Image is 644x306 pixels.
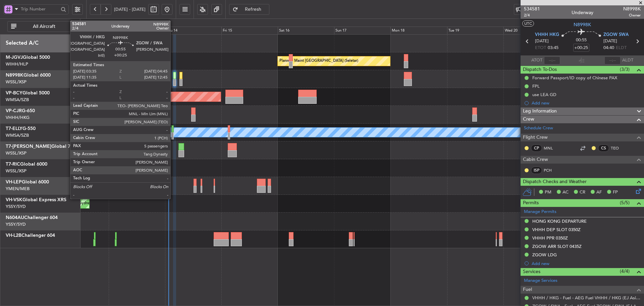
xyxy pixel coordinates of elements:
[6,180,22,184] span: VH-LEP
[545,189,551,196] span: PM
[611,145,626,151] a: TEO
[21,4,59,14] input: Trip Number
[6,132,29,138] a: WMSA/SZB
[616,45,627,51] span: ELDT
[544,145,559,151] a: MNL
[6,73,23,78] span: N8998K
[6,233,55,238] a: VH-L2BChallenger 604
[623,12,641,18] span: Owner
[6,233,21,238] span: VH-L2B
[165,27,221,35] div: Thu 14
[532,295,641,301] a: VHHH / HKG - Fuel - AEG Fuel VHHH / HKG (EJ Asia Only)
[620,66,630,73] span: (3/3)
[623,5,641,12] span: N8998K
[6,215,24,220] span: N604AU
[334,27,390,35] div: Sun 17
[523,286,532,294] span: Fuel
[390,27,447,35] div: Mon 18
[532,261,641,266] div: Add new
[114,6,146,12] span: [DATE] - [DATE]
[6,73,51,78] a: N8998KGlobal 6000
[447,27,503,35] div: Tue 19
[6,79,26,85] a: WSSL/XSP
[278,27,334,35] div: Sat 16
[535,32,559,38] span: VHHH HKG
[603,32,629,38] span: ZGOW SWA
[523,199,539,207] span: Permits
[6,115,30,121] a: VHHH/HKG
[532,227,581,232] div: VHHH DEP SLOT 0350Z
[532,235,568,241] div: VHHH PPR 0350Z
[6,61,28,67] a: WIHH/HLP
[544,56,560,64] input: --:--
[6,215,58,220] a: N604AUChallenger 604
[82,20,93,26] div: [DATE]
[6,55,23,60] span: M-JGVJ
[6,198,66,202] a: VH-VSKGlobal Express XRS
[279,56,358,66] div: Planned Maint [GEOGRAPHIC_DATA] (Seletar)
[622,57,633,64] span: ALDT
[239,7,267,12] span: Refresh
[6,108,35,113] a: VP-CJRG-650
[532,75,617,81] div: Forward Passport/ID copy of Chinese PAX
[221,27,278,35] div: Fri 15
[523,178,587,186] span: Dispatch Checks and Weather
[6,55,50,60] a: M-JGVJGlobal 5000
[613,189,618,196] span: FP
[524,209,556,215] a: Manage Permits
[6,91,22,95] span: VP-BCY
[115,127,276,137] div: Unplanned Maint [GEOGRAPHIC_DATA] (Sultan [PERSON_NAME] [PERSON_NAME] - Subang)
[532,100,641,106] div: Add new
[6,221,26,227] a: YSSY/SYD
[18,24,70,29] span: All Aircraft
[52,27,109,35] div: Tue 12
[596,189,602,196] span: AF
[6,91,50,95] a: VP-BCYGlobal 5000
[532,244,582,249] div: ZGOW ARR SLOT 0435Z
[524,5,540,12] span: 534581
[6,108,22,113] span: VP-CJR
[576,37,587,44] span: 00:55
[580,189,585,196] span: CR
[532,83,540,89] div: FPL
[6,186,30,192] a: YMEN/MEB
[524,125,553,132] a: Schedule Crew
[6,162,20,167] span: T7-RIC
[532,92,556,97] div: use LEA GD
[6,204,26,210] a: YSSY/SYD
[603,45,614,51] span: 04:40
[6,126,22,131] span: T7-ELLY
[598,144,609,152] div: CS
[6,150,26,156] a: WSSL/XSP
[535,38,549,45] span: [DATE]
[572,9,593,16] div: Underway
[531,167,542,174] div: ISP
[523,134,548,141] span: Flight Crew
[544,167,559,173] a: PCH
[503,27,560,35] div: Wed 20
[531,57,542,64] span: ATOT
[524,12,540,18] span: 2/4
[620,199,630,206] span: (5/5)
[6,180,49,184] a: VH-LEPGlobal 6000
[523,156,548,164] span: Cabin Crew
[548,45,558,51] span: 03:45
[6,168,26,174] a: WSSL/XSP
[574,21,591,28] span: N8998K
[532,252,557,258] div: ZGOW LDG
[229,4,269,15] button: Refresh
[535,45,546,51] span: ETOT
[620,268,630,275] span: (4/4)
[522,20,534,27] button: UTC
[603,38,617,45] span: [DATE]
[523,66,557,74] span: Dispatch To-Dos
[6,162,47,167] a: T7-RICGlobal 6000
[6,97,29,103] a: WMSA/SZB
[523,107,557,115] span: Leg Information
[532,218,587,224] div: HONG KONG DEPARTURE
[6,126,36,131] a: T7-ELLYG-550
[524,277,557,284] a: Manage Services
[523,268,540,276] span: Services
[531,144,542,152] div: CP
[6,144,51,149] span: T7-[PERSON_NAME]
